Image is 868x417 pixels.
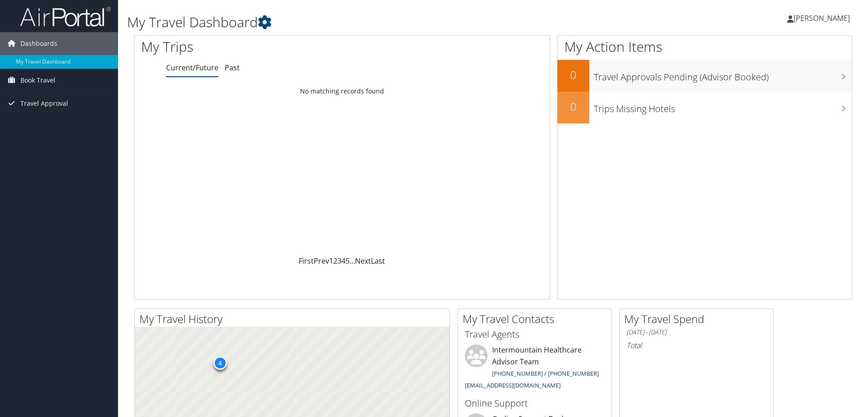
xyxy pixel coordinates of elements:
[20,6,111,27] img: airportal-logo.png
[20,92,68,115] span: Travel Approval
[463,311,612,327] h2: My Travel Contacts
[626,340,766,350] h6: Total
[329,256,333,266] a: 1
[557,67,589,83] h2: 0
[337,256,341,266] a: 3
[626,328,766,337] h6: [DATE] - [DATE]
[557,37,852,56] h1: My Action Items
[371,256,385,266] a: Last
[299,256,314,266] a: First
[20,32,57,55] span: Dashboards
[465,397,605,410] h3: Online Support
[465,381,561,389] a: [EMAIL_ADDRESS][DOMAIN_NAME]
[594,66,852,83] h3: Travel Approvals Pending (Advisor Booked)
[166,63,218,73] a: Current/Future
[355,256,371,266] a: Next
[345,256,350,266] a: 5
[213,356,227,370] div: 4
[314,256,329,266] a: Prev
[225,63,240,73] a: Past
[794,13,850,23] span: [PERSON_NAME]
[787,5,859,32] a: [PERSON_NAME]
[139,311,449,327] h2: My Travel History
[350,256,355,266] span: …
[557,92,852,123] a: 0Trips Missing Hotels
[20,69,55,92] span: Book Travel
[624,311,773,327] h2: My Travel Spend
[141,37,370,56] h1: My Trips
[465,328,605,341] h3: Travel Agents
[492,369,599,378] a: [PHONE_NUMBER] / [PHONE_NUMBER]
[557,99,589,114] h2: 0
[557,60,852,92] a: 0Travel Approvals Pending (Advisor Booked)
[127,13,615,32] h1: My Travel Dashboard
[333,256,337,266] a: 2
[134,83,550,99] td: No matching records found
[341,256,345,266] a: 4
[594,98,852,115] h3: Trips Missing Hotels
[460,344,609,393] li: Intermountain Healthcare Advisor Team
